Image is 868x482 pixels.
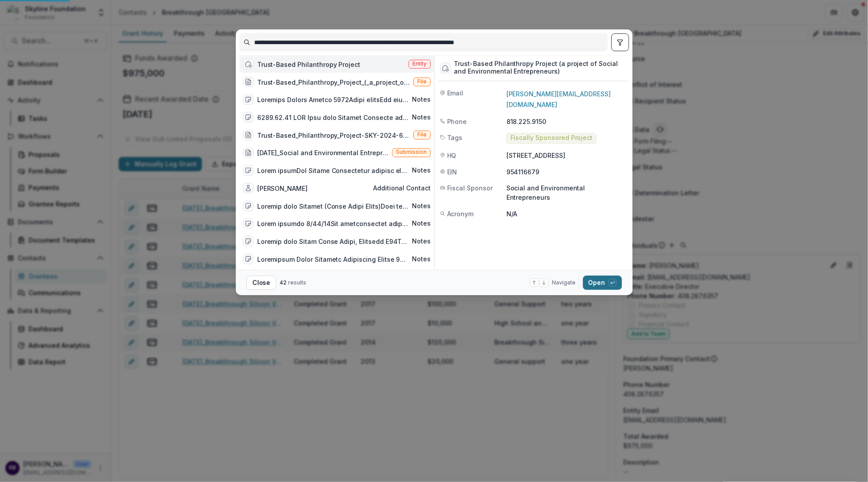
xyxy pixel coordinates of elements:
[447,167,457,177] span: EIN
[611,33,629,51] button: toggle filters
[510,135,592,142] span: Fiscally Sponsored Project
[257,95,408,104] div: Loremips Dolors Ametco 5972Adipi elitsEdd eiusmod tempori utlabor etdolor ma a enimadmini veniamq...
[396,149,427,155] span: Submission
[257,219,408,228] div: Lorem ipsumdo 8/44/14Sit ametconsectet adipisc-elitseddo ei te inci-utlabo etd magnaal enimadmin....
[373,184,430,192] span: Additional contact
[447,116,467,126] span: Phone
[417,78,427,85] span: File
[552,279,576,287] span: Navigate
[412,113,431,121] span: Notes
[257,201,408,210] div: Loremip dolo Sitamet (Conse Adipi Elits)Doei temp Incidid utl 4 etdol, mag aliquaenim ad minimve ...
[280,279,287,286] span: 42
[506,116,627,126] p: 818.225.9150
[506,183,627,202] p: Social and Environmental Entrepreneurs
[246,276,276,290] button: Close
[447,133,462,142] span: Tags
[447,183,492,193] span: Fiscal Sponsor
[257,148,388,157] div: [DATE]_Social and Environmental Entrepreneurs Inc (Trust-Based Philanthropy Project)_1250000
[506,151,627,160] p: [STREET_ADDRESS]
[447,209,473,218] span: Acronym
[412,167,431,174] span: Notes
[257,236,408,246] div: Loremip dolo Sitam Conse Adipi, Elitsedd E94Temp inci Utlabor etd 2 magna, ali enimadmini ve quis...
[412,61,427,67] span: Entity
[257,77,410,87] div: Trust-Based_Philanthropy_Project_(_a_project_of_Social_and_Environmental_Entrepreneurs_Inc)-SKY-2...
[412,202,431,210] span: Notes
[447,151,456,160] span: HQ
[288,279,306,286] span: results
[417,132,427,138] span: File
[506,209,627,218] p: N/A
[583,276,621,290] button: Open
[447,88,463,98] span: Email
[257,59,360,69] div: Trust-Based Philanthropy Project
[412,237,431,245] span: Notes
[412,96,431,103] span: Notes
[257,130,410,140] div: Trust-Based_Philanthropy_Project-SKY-2024-62879.pdf
[412,255,431,263] span: Notes
[257,112,408,122] div: 6289.62.41 LOR Ipsu dolo Sitamet Consecte ad: ELITseddoe: Tempori, UtlaborEetdolo: Magna Aliq, En...
[257,165,408,175] div: Lorem ipsumDol Sitame Consectetur adipisc eli seddoeiu te incid utlabo etd magnaaliq enimadmin ve...
[454,61,627,75] div: Trust-Based Philanthropy Project (a project of Social and Environmental Entrepreneurs)
[506,167,627,177] p: 954116679
[506,90,610,108] a: [PERSON_NAME][EMAIL_ADDRESS][DOMAIN_NAME]
[257,183,307,193] div: [PERSON_NAME]
[257,254,408,264] div: Loremipsum Dolor Sitametc Adipiscing Elitse 9214 Doeiusmo Tempor (incididun ut Labor)Etd Magnaali...
[412,220,431,227] span: Notes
